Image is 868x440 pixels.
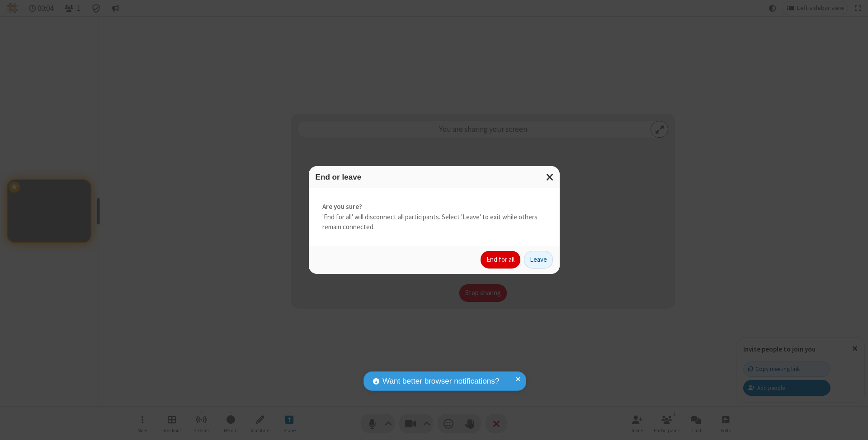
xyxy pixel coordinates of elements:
[309,188,560,246] div: 'End for all' will disconnect all participants. Select 'Leave' to exit while others remain connec...
[481,251,520,269] button: End for all
[322,202,546,212] strong: Are you sure?
[524,251,553,269] button: Leave
[382,375,499,387] span: Want better browser notifications?
[316,173,553,181] h3: End or leave
[541,166,560,188] button: Close modal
